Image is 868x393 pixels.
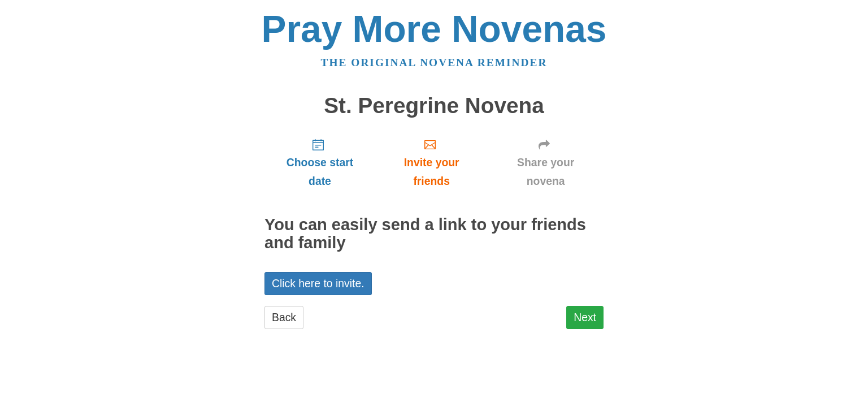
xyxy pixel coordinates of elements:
a: Back [264,306,303,329]
span: Invite your friends [387,153,476,191]
a: Invite your friends [375,129,488,196]
a: Next [566,306,604,329]
h1: St. Peregrine Novena [264,94,604,118]
span: Share your novena [499,153,592,191]
h2: You can easily send a link to your friends and family [264,216,604,252]
a: Pray More Novenas [262,8,607,50]
a: Share your novena [488,129,604,196]
a: The original novena reminder [321,57,548,68]
a: Choose start date [264,129,375,196]
span: Choose start date [276,153,364,191]
a: Click here to invite. [264,272,372,295]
